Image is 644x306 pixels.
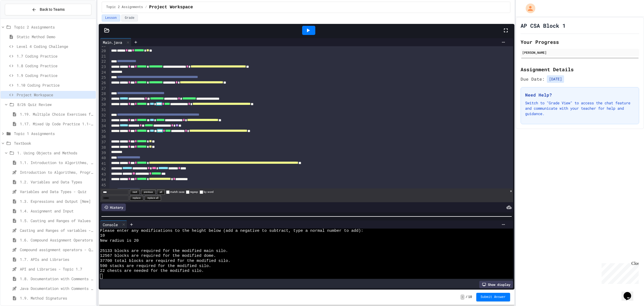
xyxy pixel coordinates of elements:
span: 1.10 Coding Practice [17,82,94,88]
span: Project Workspace [17,92,94,98]
iframe: chat widget [621,284,639,301]
span: Compound assignment operators - Quiz [20,247,94,252]
span: Java Documentation with Comments - Topic 1.8 [20,286,94,291]
div: 40 [100,155,107,161]
div: 30 [100,102,107,107]
div: 24 [100,70,107,75]
span: 25133 blocks are required for the modified main silo. [100,249,228,254]
label: match case [166,190,184,193]
span: 8/26 Quiz Review [17,102,94,107]
div: 33 [100,118,107,123]
iframe: chat widget [599,261,639,284]
span: 1.9. Method Signatures [20,295,94,301]
div: 43 [100,172,107,177]
span: 1.8 Coding Practice [17,63,94,69]
button: all [157,190,165,195]
div: 34 [100,123,107,129]
div: 32 [100,113,107,118]
input: by word [200,190,203,194]
div: 36 [100,134,107,140]
div: 26 [100,80,107,86]
div: Show display [479,281,513,288]
span: Casting and Ranges of variables - Quiz [20,227,94,233]
button: Submit Answer [476,293,510,301]
span: New radius is 20 [100,239,139,244]
button: next [130,190,140,195]
span: 10 [100,233,105,239]
label: by word [200,190,214,193]
div: Console [100,220,127,229]
span: Static Method Demo [17,34,94,40]
div: My Account [520,2,537,15]
div: 46 [100,188,107,193]
div: 37 [100,140,107,145]
button: previous [141,190,156,195]
div: [PERSON_NAME] [522,50,638,55]
div: 41 [100,161,107,166]
span: Level 4 Coding Challenge [17,44,94,49]
span: 1.7. APIs and Libraries [20,257,94,262]
label: regexp [186,190,198,193]
div: 38 [100,145,107,150]
span: Topic 2 Assignments [106,5,143,9]
span: Due Date: [521,76,545,82]
span: Project Workspace [149,4,193,10]
span: Please enter any modifications to the height below (add a negative to subtract, type a normal num... [100,229,363,234]
span: 590 stacks are required for the modified silo. [100,264,211,269]
span: 1.2. Variables and Data Types [20,179,94,185]
span: 1.3. Expressions and Output [New] [20,198,94,204]
div: 44 [100,177,107,183]
button: replace [130,195,143,201]
button: close [510,188,512,194]
div: 28 [100,91,107,97]
button: replace all [145,195,161,201]
span: Introduction to Algorithms, Programming, and Compilers [20,169,94,175]
div: 35 [100,129,107,134]
span: 1.1. Introduction to Algorithms, Programming, and Compilers [20,160,94,165]
div: 42 [100,166,107,172]
div: 21 [100,54,107,59]
span: / [145,5,147,9]
div: 45 [100,183,107,188]
div: Chat with us now!Close [2,2,37,34]
div: 22 [100,59,107,64]
span: 1.4. Assignment and Input [20,208,94,214]
button: Back to Teams [5,4,92,15]
span: 1.8. Documentation with Comments and Preconditions [20,276,94,282]
span: 1.19. Multiple Choice Exercises for Unit 1a (1.1-1.6) [20,111,94,117]
input: Find [102,190,129,195]
span: - [460,294,464,300]
div: 31 [100,107,107,113]
span: 22 chests are needed for the modified silo. [100,269,204,274]
div: 27 [100,86,107,91]
div: 25 [100,75,107,80]
input: match case [166,190,170,194]
span: [DATE] [547,75,564,83]
span: Back to Teams [40,7,65,12]
span: 1. Using Objects and Methods [17,150,94,156]
div: History [101,204,126,211]
div: 20 [100,48,107,54]
span: 37700 total blocks are required for the modified silo. [100,259,230,264]
div: Main.java [100,38,131,46]
span: Submit Answer [481,295,506,299]
span: 10 [468,295,472,299]
p: Switch to "Grade View" to access the chat feature and communicate with your teacher for help and ... [525,100,635,116]
span: Variables and Data Types - Quiz [20,189,94,194]
h2: Your Progress [521,38,639,46]
h3: Need Help? [525,92,635,98]
span: Topic 2 Assignments [14,24,94,30]
span: 12567 blocks are required for the modified dome. [100,254,216,259]
div: 29 [100,97,107,102]
input: Replace [102,195,129,201]
h1: AP CSA Block 1 [521,22,566,29]
div: Main.java [100,40,125,45]
span: Textbook [14,140,94,146]
div: 23 [100,64,107,70]
button: Grade [121,15,138,22]
span: 1.6. Compound Assignment Operators [20,237,94,243]
span: 1.17. Mixed Up Code Practice 1.1-1.6 [20,121,94,127]
input: regexp [186,190,189,194]
div: 39 [100,150,107,156]
span: 1.9 Coding Practice [17,73,94,78]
